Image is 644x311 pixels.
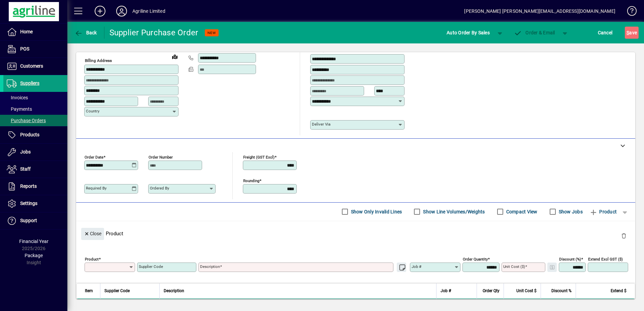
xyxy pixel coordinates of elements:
[511,27,558,39] button: Order & Email
[20,201,37,206] span: Settings
[441,287,451,295] span: Job #
[559,256,581,261] mat-label: Discount (%)
[85,287,93,295] span: Item
[3,103,67,115] a: Payments
[551,287,572,295] span: Discount %
[20,149,31,154] span: Jobs
[596,27,614,39] button: Cancel
[20,80,39,86] span: Suppliers
[20,46,29,51] span: POS
[139,264,163,269] mat-label: Supplier Code
[3,41,67,58] a: POS
[85,256,99,261] mat-label: Product
[626,30,629,35] span: S
[3,115,67,126] a: Purchase Orders
[164,287,184,295] span: Description
[149,154,173,159] mat-label: Order number
[557,208,583,215] label: Show Jobs
[20,218,37,223] span: Support
[169,51,180,62] a: View on map
[109,27,198,38] div: Supplier Purchase Order
[3,58,67,75] a: Customers
[505,208,538,215] label: Compact View
[443,27,493,39] button: Auto Order By Sales
[104,287,130,295] span: Supplier Code
[611,287,626,295] span: Extend $
[3,92,67,103] a: Invoices
[85,154,103,159] mat-label: Order date
[86,109,99,113] mat-label: Country
[447,27,490,38] span: Auto Order By Sales
[79,230,106,236] app-page-header-button: Close
[20,29,33,34] span: Home
[132,6,165,16] div: Agriline Limited
[111,5,132,17] button: Profile
[84,228,101,239] span: Close
[20,166,31,172] span: Staff
[3,161,67,178] a: Staff
[625,27,639,39] button: Save
[616,233,632,239] app-page-header-button: Delete
[312,122,330,127] mat-label: Deliver via
[516,287,537,295] span: Unit Cost $
[207,31,216,35] span: NEW
[86,186,106,191] mat-label: Required by
[503,264,525,269] mat-label: Unit Cost ($)
[350,208,402,215] label: Show Only Invalid Lines
[3,144,67,161] a: Jobs
[598,27,613,38] span: Cancel
[67,27,104,39] app-page-header-button: Back
[514,30,555,35] span: Order & Email
[20,63,43,69] span: Customers
[19,239,49,244] span: Financial Year
[20,132,39,137] span: Products
[20,183,37,189] span: Reports
[464,6,615,16] div: [PERSON_NAME] [PERSON_NAME][EMAIL_ADDRESS][DOMAIN_NAME]
[463,256,488,261] mat-label: Order Quantity
[243,154,275,159] mat-label: Freight (GST excl)
[3,127,67,143] a: Products
[3,195,67,212] a: Settings
[483,287,500,295] span: Order Qty
[7,106,32,112] span: Payments
[243,178,259,183] mat-label: Rounding
[200,264,220,269] mat-label: Description
[76,221,635,246] div: Product
[422,208,485,215] label: Show Line Volumes/Weights
[73,27,99,39] button: Back
[626,27,637,38] span: ave
[3,212,67,229] a: Support
[150,186,169,191] mat-label: Ordered by
[412,264,421,269] mat-label: Job #
[7,118,46,123] span: Purchase Orders
[3,24,67,40] a: Home
[622,1,636,23] a: Knowledge Base
[588,256,623,261] mat-label: Extend excl GST ($)
[3,178,67,195] a: Reports
[81,228,104,240] button: Close
[89,5,111,17] button: Add
[7,95,28,100] span: Invoices
[616,228,632,244] button: Delete
[25,253,43,258] span: Package
[74,30,97,35] span: Back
